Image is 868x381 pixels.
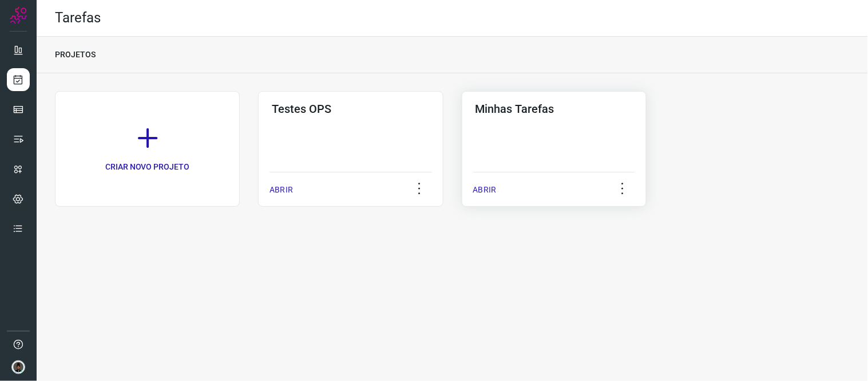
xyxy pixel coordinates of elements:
[55,49,96,61] p: PROJETOS
[475,102,633,116] h3: Minhas Tarefas
[11,360,25,374] img: d44150f10045ac5288e451a80f22ca79.png
[269,184,293,196] p: ABRIR
[473,184,497,196] p: ABRIR
[10,7,27,24] img: Logo
[55,10,101,26] h2: Tarefas
[105,161,190,173] p: CRIAR NOVO PROJETO
[272,102,429,116] h3: Testes OPS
